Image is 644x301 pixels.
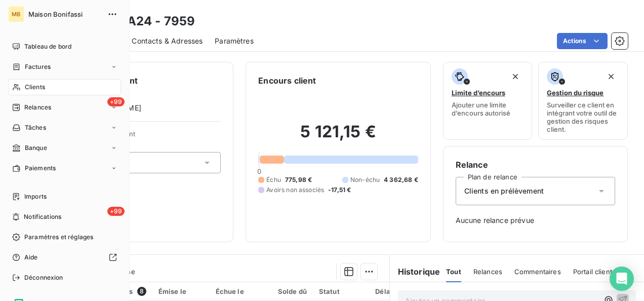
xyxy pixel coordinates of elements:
span: Déconnexion [24,273,63,282]
span: Aucune relance prévue [456,215,615,225]
span: Surveiller ce client en intégrant votre outil de gestion des risques client. [547,101,619,133]
a: Paiements [8,160,121,176]
span: Banque [25,143,47,153]
span: Tableau de bord [24,42,71,51]
span: 775,98 € [285,175,312,184]
div: Émise le [158,287,204,295]
span: Paiements [25,164,56,173]
span: Avoirs non associés [266,185,324,195]
span: Contacts & Adresses [132,36,203,46]
div: Délai [375,287,402,295]
span: Échu [266,175,281,184]
a: Imports [8,189,121,205]
div: Statut [319,287,363,295]
span: +99 [107,97,125,106]
span: 0 [257,167,261,175]
span: 8 [137,287,146,296]
span: -17,51 € [328,185,351,195]
div: Échue le [216,287,262,295]
div: MB [8,6,24,22]
span: Ajouter une limite d’encours autorisé [452,101,524,117]
span: Commentaires [514,268,561,276]
span: Portail client [573,268,612,276]
button: Gestion du risqueSurveiller ce client en intégrant votre outil de gestion des risques client. [538,62,628,140]
span: Relances [24,103,51,112]
h6: Encours client [258,74,316,87]
a: +99Relances [8,99,121,116]
a: Paramètres et réglages [8,229,121,245]
h2: 5 121,15 € [258,122,418,152]
h6: Relance [456,159,615,171]
span: Gestion du risque [547,89,603,97]
span: +99 [107,207,125,216]
span: Aide [24,253,38,262]
h6: Historique [390,266,440,278]
h3: SAS AA24 - 7959 [89,12,195,30]
h6: Informations client [61,74,221,87]
div: Solde dû [273,287,307,295]
a: Tableau de bord [8,39,121,55]
span: Relances [473,268,502,276]
span: Tout [446,268,461,276]
div: Open Intercom Messenger [610,267,634,291]
span: Paramètres [215,36,254,46]
a: Banque [8,140,121,156]
span: Tâches [25,123,46,132]
span: Clients [25,83,45,92]
span: Notifications [24,212,61,221]
button: Actions [557,33,608,49]
a: Factures [8,59,121,75]
span: Propriétés Client [82,130,221,144]
a: Clients [8,79,121,95]
a: Aide [8,249,121,266]
span: Non-échu [350,175,380,184]
span: Factures [25,62,51,71]
span: Maison Bonifassi [28,10,101,18]
span: Paramètres et réglages [24,233,93,242]
span: Clients en prélèvement [464,186,544,196]
span: Imports [24,192,47,201]
button: Limite d’encoursAjouter une limite d’encours autorisé [443,62,533,140]
span: 4 362,68 € [384,175,418,184]
span: Limite d’encours [452,89,505,97]
a: Tâches [8,120,121,136]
